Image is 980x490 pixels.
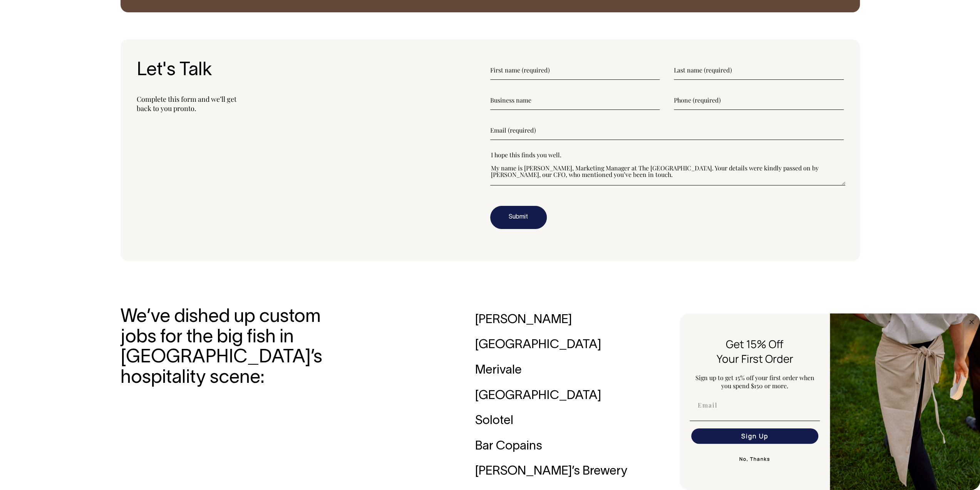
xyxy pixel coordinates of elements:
div: [PERSON_NAME] [475,307,650,333]
input: Phone (required) [674,91,844,110]
span: Sign up to get 15% off your first order when you spend $150 or more. [695,374,814,390]
span: Get 15% Off [726,337,784,351]
p: Complete this form and we’ll get back to you pronto. [137,94,490,113]
div: Merivale [475,358,650,383]
div: [GEOGRAPHIC_DATA] [475,332,650,358]
div: [GEOGRAPHIC_DATA] [475,383,650,409]
div: Anyday Group [685,307,859,333]
h3: We’ve dished up custom jobs for the big fish in [GEOGRAPHIC_DATA]’s hospitality scene: [121,307,323,389]
button: Sign Up [691,428,818,444]
button: Close dialog [967,317,976,327]
input: Email [691,397,818,413]
img: 5e34ad8f-4f05-4173-92a8-ea475ee49ac9.jpeg [830,313,980,490]
input: First name (required) [490,61,660,80]
span: Your First Order [717,351,793,366]
input: Last name (required) [674,61,844,80]
button: Submit [490,206,547,229]
input: Email (required) [490,121,844,140]
h3: Let's Talk [137,61,490,81]
div: Solotel [475,408,650,434]
input: Business name [490,91,660,110]
div: [PERSON_NAME]’s Brewery [475,459,650,484]
img: underline [690,421,820,421]
div: FLYOUT Form [680,313,980,490]
div: Bar Copains [475,434,650,459]
button: No, Thanks [690,451,820,467]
